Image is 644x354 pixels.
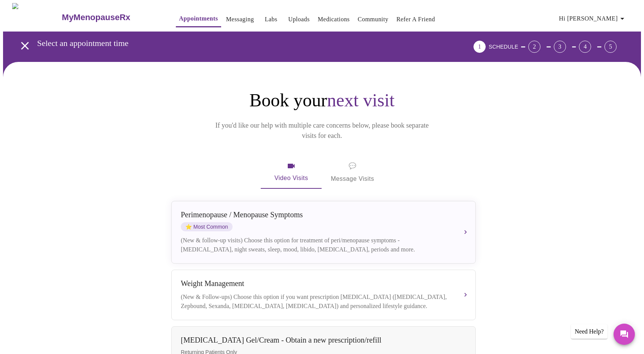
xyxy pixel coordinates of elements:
span: Video Visits [270,161,312,183]
a: Refer a Friend [396,14,435,25]
div: (New & follow-up visits) Choose this option for treatment of peri/menopause symptoms - [MEDICAL_D... [181,236,451,254]
div: 5 [604,41,617,53]
button: open drawer [14,35,36,57]
a: Community [358,14,389,25]
div: 1 [473,41,486,53]
span: SCHEDULE [489,44,518,50]
button: Messaging [223,12,257,27]
a: Uploads [288,14,310,25]
button: Weight Management(New & Follow-ups) Choose this option if you want prescription [MEDICAL_DATA] ([... [171,270,476,320]
div: 2 [528,41,540,53]
p: If you'd like our help with multiple care concerns below, please book separate visits for each. [205,120,439,141]
button: Messages [614,324,635,345]
h1: Book your [170,89,474,111]
span: Message Visits [331,161,374,184]
span: next visit [327,90,394,110]
div: 4 [579,41,591,53]
a: MyMenopauseRx [61,4,161,31]
h3: MyMenopauseRx [62,13,131,22]
div: Need Help? [571,324,607,339]
button: Perimenopause / Menopause SymptomsstarMost Common(New & follow-up visits) Choose this option for ... [171,201,476,264]
span: Most Common [181,222,233,231]
button: Labs [259,12,283,27]
a: Medications [318,14,350,25]
span: star [185,224,192,230]
button: Community [355,12,392,27]
button: Uploads [285,12,313,27]
div: (New & Follow-ups) Choose this option if you want prescription [MEDICAL_DATA] ([MEDICAL_DATA], Ze... [181,292,451,311]
span: message [349,161,356,171]
button: Appointments [176,11,221,27]
div: Perimenopause / Menopause Symptoms [181,210,451,219]
button: Hi [PERSON_NAME] [556,11,630,26]
div: 3 [554,41,566,53]
button: Medications [315,12,353,27]
a: Messaging [226,14,254,25]
a: Labs [265,14,277,25]
div: [MEDICAL_DATA] Gel/Cream - Obtain a new prescription/refill [181,336,451,345]
a: Appointments [179,13,218,24]
span: Hi [PERSON_NAME] [559,13,627,24]
h3: Select an appointment time [37,38,431,48]
button: Refer a Friend [393,12,438,27]
img: MyMenopauseRx Logo [12,3,61,32]
div: Weight Management [181,279,451,288]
